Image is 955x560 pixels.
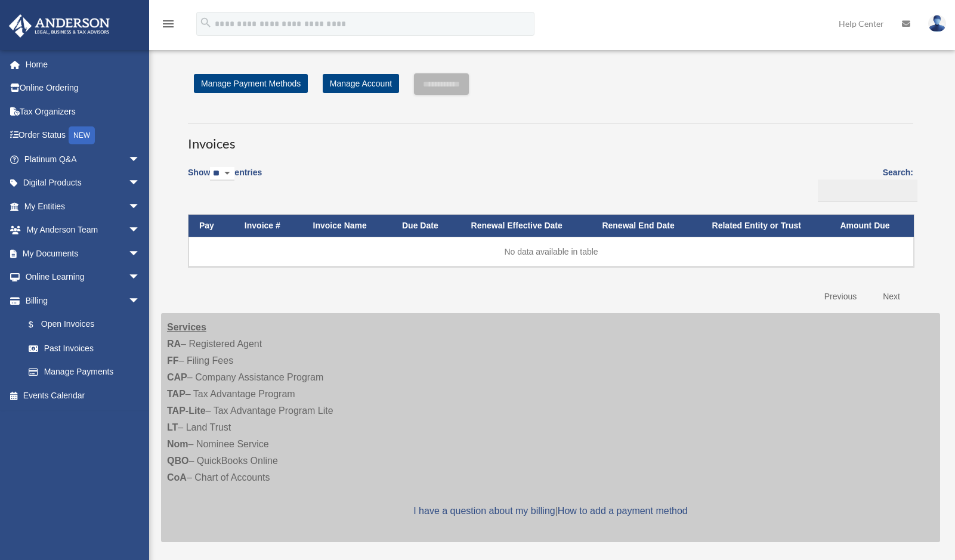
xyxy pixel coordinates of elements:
[8,218,158,242] a: My Anderson Teamarrow_drop_down
[210,167,234,181] select: Showentries
[17,313,146,337] a: $Open Invoices
[8,383,158,407] a: Events Calendar
[167,422,178,432] strong: LT
[128,171,152,196] span: arrow_drop_down
[413,506,555,516] a: I have a question about my billing
[161,21,175,31] a: menu
[161,17,175,31] i: menu
[234,215,302,237] th: Invoice #: activate to sort column ascending
[167,339,181,349] strong: RA
[128,289,152,313] span: arrow_drop_down
[69,126,95,144] div: NEW
[558,506,688,516] a: How to add a payment method
[167,456,188,466] strong: QBO
[829,215,914,237] th: Amount Due: activate to sort column ascending
[128,265,152,290] span: arrow_drop_down
[8,100,158,123] a: Tax Organizers
[8,242,158,265] a: My Documentsarrow_drop_down
[167,406,206,416] strong: TAP-Lite
[5,14,113,38] img: Anderson Advisors Platinum Portal
[8,194,158,218] a: My Entitiesarrow_drop_down
[8,123,158,148] a: Order StatusNEW
[8,147,158,171] a: Platinum Q&Aarrow_drop_down
[8,289,152,313] a: Billingarrow_drop_down
[818,180,917,202] input: Search:
[815,284,866,309] a: Previous
[8,265,158,289] a: Online Learningarrow_drop_down
[188,123,913,153] h3: Invoices
[8,52,158,76] a: Home
[323,74,399,93] a: Manage Account
[701,215,830,237] th: Related Entity or Trust: activate to sort column ascending
[167,322,206,332] strong: Services
[188,215,234,237] th: Pay: activate to sort column descending
[167,389,186,399] strong: TAP
[194,74,308,93] a: Manage Payment Methods
[814,165,913,202] label: Search:
[161,313,940,542] div: – Registered Agent – Filing Fees – Company Assistance Program – Tax Advantage Program – Tax Advan...
[188,165,262,193] label: Show entries
[8,76,158,100] a: Online Ordering
[591,215,701,237] th: Renewal End Date: activate to sort column ascending
[167,439,188,449] strong: Nom
[35,317,41,332] span: $
[128,218,152,243] span: arrow_drop_down
[167,372,187,382] strong: CAP
[128,147,152,172] span: arrow_drop_down
[167,355,179,366] strong: FF
[199,16,212,29] i: search
[128,194,152,219] span: arrow_drop_down
[928,15,946,32] img: User Pic
[128,242,152,266] span: arrow_drop_down
[188,237,914,267] td: No data available in table
[167,503,934,519] p: |
[17,336,152,360] a: Past Invoices
[8,171,158,195] a: Digital Productsarrow_drop_down
[874,284,909,309] a: Next
[167,472,187,482] strong: CoA
[460,215,592,237] th: Renewal Effective Date: activate to sort column ascending
[391,215,460,237] th: Due Date: activate to sort column ascending
[17,360,152,384] a: Manage Payments
[302,215,391,237] th: Invoice Name: activate to sort column ascending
